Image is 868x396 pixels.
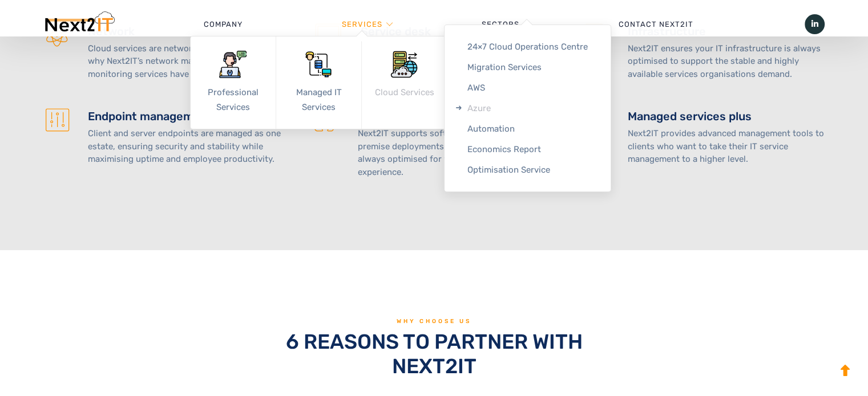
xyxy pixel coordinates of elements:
a: Services [341,7,382,42]
a: Optimisation Service [445,160,611,180]
a: Automation [445,119,611,139]
h6: Why choose us [243,318,625,326]
a: Professional Services [191,36,276,129]
a: 24×7 Cloud Operations Centre [445,36,611,57]
p: Cloud services are network dependent, which is why Next2IT’s network management and monitoring se... [88,42,285,81]
a: Migration Services [445,57,611,77]
img: icon [219,51,247,78]
a: Sectors [431,7,568,42]
h2: 6 REASONS TO PARTNER WITH NEXT2IT [243,329,625,378]
a: Economics Report [445,139,611,160]
img: icon [305,51,332,78]
a: Cloud Services [362,36,447,129]
a: Managed IT Services [276,36,361,129]
p: Client and server endpoints are managed as one estate, ensuring security and stability while maxi... [88,127,285,166]
img: icon [390,51,418,78]
img: Next2IT [43,11,115,37]
h4: Endpoint management [88,109,285,124]
a: Company [154,7,292,42]
p: Next2IT supports software as well as on-premise deployments, ensuring applications are always opt... [358,127,555,178]
p: Next2IT provides advanced management tools to clients who want to take their IT service managemen... [628,127,825,166]
a: AWS [445,77,611,98]
h4: Managed services plus [628,109,825,124]
p: Next2IT ensures your IT infrastructure is always optimised to support the stable and highly avail... [628,42,825,81]
a: Azure [445,98,611,119]
a: Contact Next2IT [568,7,742,42]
